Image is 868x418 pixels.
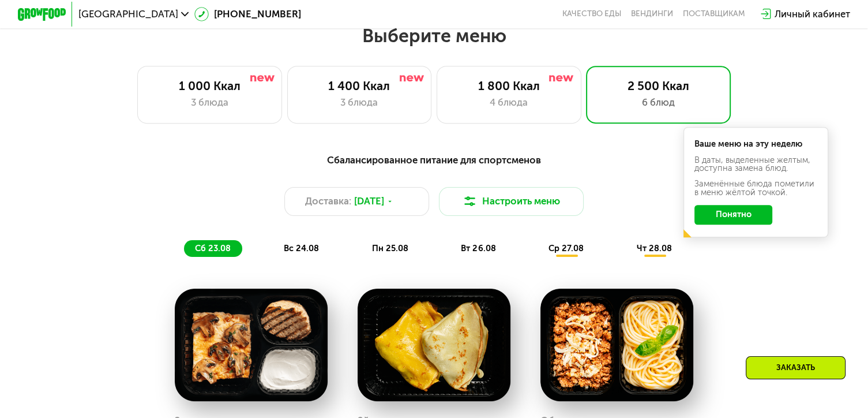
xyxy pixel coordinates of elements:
div: 3 блюда [299,95,419,110]
div: 1 800 Ккал [449,79,569,93]
span: пн 25.08 [371,243,408,253]
div: Заменённые блюда пометили в меню жёлтой точкой. [694,180,817,196]
button: Понятно [694,205,772,224]
span: сб 23.08 [195,243,231,253]
button: Настроить меню [439,187,584,216]
div: Заказать [746,356,846,379]
h2: Выберите меню [39,24,829,47]
span: вт 26.08 [461,243,495,253]
div: Ваше меню на эту неделю [694,140,817,148]
div: 4 блюда [449,95,569,110]
span: [GEOGRAPHIC_DATA] [78,9,178,19]
div: 1 000 Ккал [150,79,269,93]
div: поставщикам [682,9,745,19]
div: Личный кабинет [775,7,850,21]
div: В даты, выделенные желтым, доступна замена блюд. [694,156,817,173]
div: Сбалансированное питание для спортсменов [77,152,791,167]
span: чт 28.08 [637,243,672,253]
div: 1 400 Ккал [299,79,419,93]
a: Вендинги [631,9,673,19]
span: [DATE] [354,194,384,208]
div: 6 блюд [599,95,718,110]
span: Доставка: [305,194,351,208]
a: Качество еды [562,9,621,19]
div: 2 500 Ккал [599,79,718,93]
div: 3 блюда [150,95,269,110]
span: вс 24.08 [284,243,319,253]
span: ср 27.08 [548,243,584,253]
a: [PHONE_NUMBER] [194,7,300,21]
